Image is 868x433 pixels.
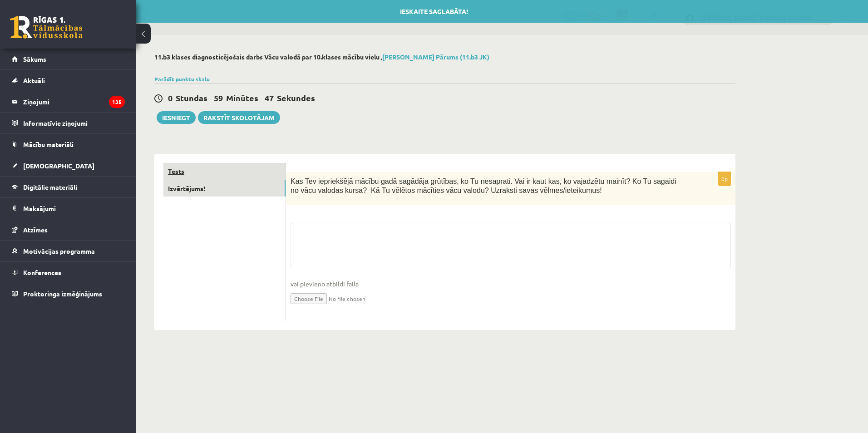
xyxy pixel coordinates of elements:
[265,93,274,103] span: 47
[12,113,125,133] a: Informatīvie ziņojumi
[23,162,94,170] span: [DEMOGRAPHIC_DATA]
[12,177,125,197] a: Digitālie materiāli
[12,219,125,240] a: Atzīmes
[23,226,48,234] span: Atzīmes
[163,180,286,197] a: Izvērtējums!
[168,93,173,103] span: 0
[154,75,210,83] a: Parādīt punktu skalu
[12,198,125,219] a: Maksājumi
[23,268,61,276] span: Konferences
[154,53,735,61] h2: 11.b3 klases diagnosticējošais darbs Vācu valodā par 10.klases mācību vielu ,
[12,49,125,69] a: Sākums
[23,198,125,219] legend: Maksājumi
[23,55,46,63] span: Sākums
[214,93,223,103] span: 59
[382,53,489,61] a: [PERSON_NAME] Pārums (11.b3 JK)
[10,16,83,39] a: Rīgas 1. Tālmācības vidusskola
[23,91,125,112] legend: Ziņojumi
[176,93,207,103] span: Stundas
[226,93,258,103] span: Minūtes
[23,247,95,255] span: Motivācijas programma
[12,70,125,91] a: Aktuāli
[12,283,125,304] a: Proktoringa izmēģinājums
[163,163,286,180] a: Tests
[12,262,125,283] a: Konferences
[23,113,125,133] legend: Informatīvie ziņojumi
[277,93,315,103] span: Sekundes
[12,134,125,155] a: Mācību materiāli
[291,279,731,289] span: vai pievieno atbildi failā
[157,111,196,124] button: Iesniegt
[718,172,731,186] p: 0p
[23,290,102,298] span: Proktoringa izmēģinājums
[12,155,125,176] a: [DEMOGRAPHIC_DATA]
[291,177,676,195] span: Kas Tev iepriekšējā mācību gadā sagādāja grūtības, ko Tu nesaprati. Vai ir kaut kas, ko vajadzētu...
[109,96,125,108] i: 135
[23,76,45,84] span: Aktuāli
[23,183,77,191] span: Digitālie materiāli
[23,140,74,148] span: Mācību materiāli
[12,241,125,261] a: Motivācijas programma
[12,91,125,112] a: Ziņojumi135
[198,111,280,124] a: Rakstīt skolotājam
